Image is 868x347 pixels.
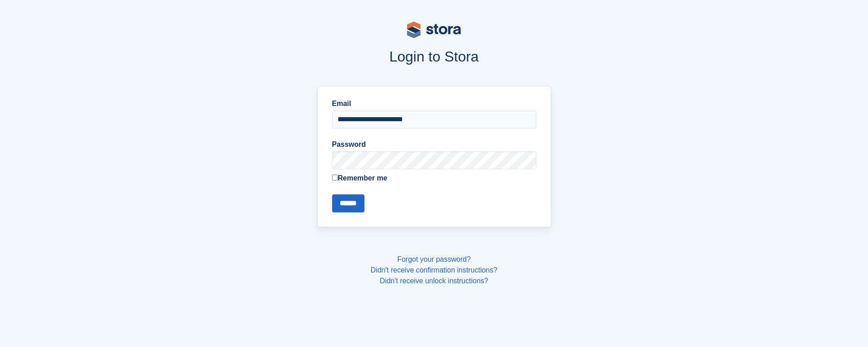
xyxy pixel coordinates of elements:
a: Didn't receive confirmation instructions? [371,266,497,274]
h1: Login to Stora [146,48,722,65]
label: Password [332,139,536,150]
img: stora-logo-53a41332b3708ae10de48c4981b4e9114cc0af31d8433b30ea865607fb682f29.svg [407,22,461,38]
input: Remember me [332,175,338,180]
a: Didn't receive unlock instructions? [380,277,488,285]
a: Forgot your password? [397,255,471,263]
label: Remember me [332,173,536,184]
label: Email [332,98,536,109]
